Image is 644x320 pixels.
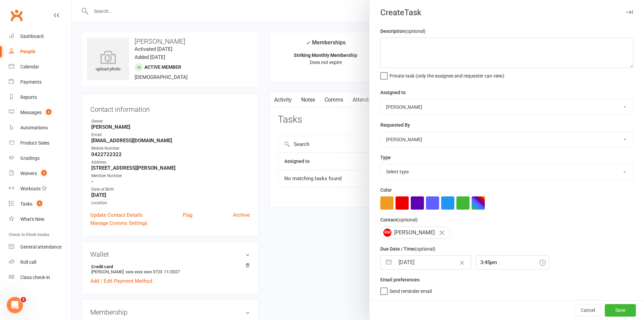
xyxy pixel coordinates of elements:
div: Product Sales [20,140,49,146]
span: 4 [37,200,42,206]
label: Description [380,27,426,35]
span: RM [383,229,391,237]
div: [PERSON_NAME] [380,227,451,239]
div: Messages [20,110,42,115]
div: Dashboard [20,34,44,39]
div: People [20,49,35,54]
a: Clubworx [8,7,25,24]
label: Assigned to [380,89,406,96]
label: Type [380,154,391,161]
a: Waivers 2 [9,166,71,181]
a: Tasks 4 [9,196,71,212]
span: 2 [21,297,26,302]
label: Email preferences [380,276,420,283]
span: 3 [46,109,51,115]
a: Dashboard [9,29,71,44]
div: Payments [20,79,42,85]
div: Reports [20,94,37,100]
div: Gradings [20,155,40,161]
span: Send reminder email [389,286,432,294]
div: Tasks [20,201,32,207]
div: Workouts [20,186,41,191]
div: Create Task [369,8,644,17]
button: Save [605,304,636,316]
small: (optional) [397,217,418,222]
small: (optional) [415,246,435,252]
label: Requested By [380,121,410,129]
a: People [9,44,71,59]
label: Contact [380,216,418,223]
a: General attendance kiosk mode [9,239,71,255]
a: Class kiosk mode [9,270,71,285]
a: Workouts [9,181,71,196]
a: Roll call [9,255,71,270]
div: Class check-in [20,275,50,280]
span: 2 [41,170,47,176]
button: Clear Date [456,256,468,269]
span: Private task (only the assignee and requester can view) [389,71,504,79]
a: Calendar [9,59,71,74]
div: What's New [20,216,45,222]
label: Due Date / Time [380,245,435,253]
a: Messages 3 [9,105,71,120]
div: Automations [20,125,48,130]
iframe: Intercom live chat [7,297,23,313]
div: Roll call [20,259,36,265]
a: Reports [9,90,71,105]
a: Payments [9,74,71,90]
a: Product Sales [9,135,71,151]
button: Cancel [575,304,601,316]
div: Calendar [20,64,39,69]
label: Color [380,186,392,194]
small: (optional) [405,28,426,34]
div: Waivers [20,171,37,176]
div: General attendance [20,244,62,250]
a: Automations [9,120,71,135]
a: Gradings [9,151,71,166]
a: What's New [9,212,71,227]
